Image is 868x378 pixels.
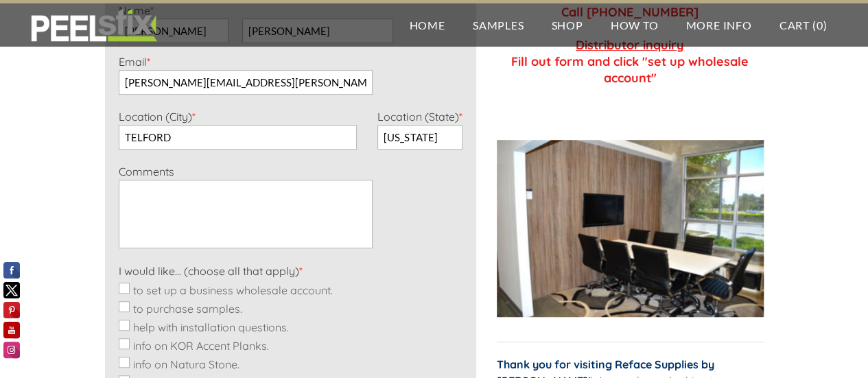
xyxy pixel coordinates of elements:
img: Picture [497,140,764,317]
a: Cart (0) [766,3,841,47]
a: Shop [537,3,596,47]
label: I would like... (choose all that apply) [119,264,303,278]
a: Home [396,3,459,47]
label: Comments [119,165,174,178]
img: REFACE SUPPLIES [27,8,160,43]
label: help with installation questions. [133,320,289,334]
label: Location (State) [377,110,462,123]
label: Email [119,55,150,69]
label: to purchase samples. [133,302,242,316]
label: Location (City) [119,110,196,123]
a: Samples [459,3,538,47]
span: 0 [816,19,823,32]
a: More Info [672,3,765,47]
label: info on KOR Accent Planks. [133,339,269,353]
label: to set up a business wholesale account. [133,283,333,297]
a: How To [597,3,672,47]
label: info on Natura Stone. [133,357,239,371]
